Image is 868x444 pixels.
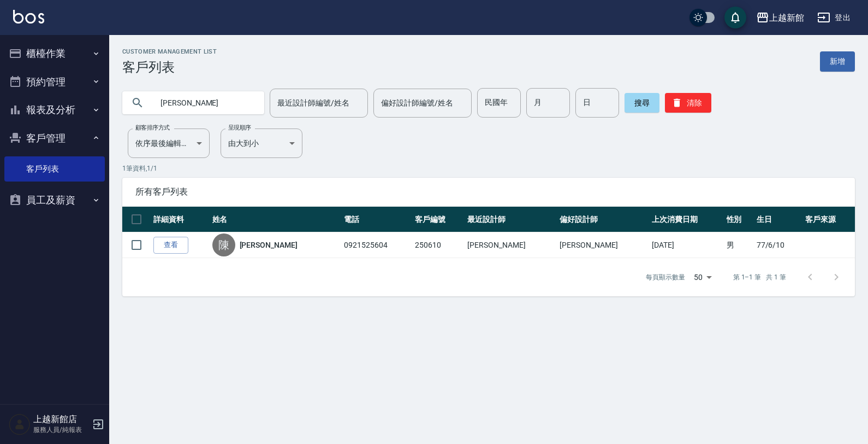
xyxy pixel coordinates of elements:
th: 生日 [754,207,803,232]
button: save [724,7,746,28]
th: 偏好設計師 [557,207,649,232]
th: 姓名 [210,207,342,232]
td: 0921525604 [341,232,412,258]
td: 男 [724,232,754,258]
button: 客戶管理 [4,124,105,153]
td: [DATE] [649,232,723,258]
td: [PERSON_NAME] [465,232,557,258]
div: 上越新館 [769,11,804,25]
p: 1 筆資料, 1 / 1 [122,163,855,173]
button: 上越新館 [752,7,808,29]
th: 性別 [724,207,754,232]
button: 清除 [665,93,711,113]
td: 250610 [412,232,465,258]
button: 搜尋 [625,93,659,113]
div: 陳 [212,233,235,256]
th: 客戶編號 [412,207,465,232]
th: 最近設計師 [465,207,557,232]
h3: 客戶列表 [122,60,217,75]
h5: 上越新館店 [33,414,89,425]
td: 77/6/10 [754,232,803,258]
th: 客戶來源 [802,207,855,232]
button: 報表及分析 [4,96,105,124]
h2: Customer Management List [122,48,217,55]
div: 依序最後編輯時間 [128,128,210,158]
div: 由大到小 [221,128,302,158]
label: 顧客排序方式 [135,124,170,132]
a: [PERSON_NAME] [240,239,298,250]
th: 電話 [341,207,412,232]
img: Logo [13,10,44,24]
button: 員工及薪資 [4,186,105,214]
a: 客戶列表 [4,156,105,182]
a: 查看 [153,237,188,254]
th: 上次消費日期 [649,207,723,232]
p: 每頁顯示數量 [646,272,685,282]
th: 詳細資料 [151,207,210,232]
button: 櫃檯作業 [4,39,105,68]
a: 新增 [820,51,855,72]
div: 50 [689,262,716,292]
button: 登出 [813,8,855,28]
td: [PERSON_NAME] [557,232,649,258]
img: Person [9,413,31,435]
button: 預約管理 [4,68,105,96]
span: 所有客戶列表 [135,186,842,197]
p: 第 1–1 筆 共 1 筆 [733,272,786,282]
p: 服務人員/純報表 [33,425,89,435]
input: 搜尋關鍵字 [153,88,255,118]
label: 呈現順序 [228,124,251,132]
